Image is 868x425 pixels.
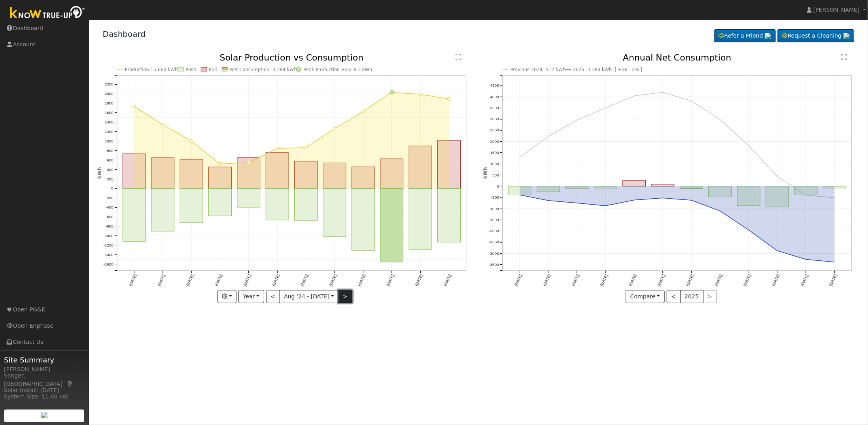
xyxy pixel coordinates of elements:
text: -1500 [489,218,499,222]
text: -2000 [489,229,499,233]
span: [PERSON_NAME] [813,7,860,13]
text: [DATE] [386,274,395,287]
button: Compare [626,290,665,304]
text: [DATE] [800,274,809,287]
text:  [841,54,847,60]
text: 600 [107,158,113,162]
rect: onclick="" [651,184,674,186]
circle: onclick="" [719,118,722,121]
rect: onclick="" [709,186,732,197]
span: Site Summary [4,355,85,365]
text: -500 [491,195,499,200]
text: 400 [107,167,113,172]
rect: onclick="" [323,163,346,189]
text: 1500 [490,151,499,155]
circle: onclick="" [132,105,136,108]
text: [DATE] [714,274,723,287]
text: [DATE] [599,274,609,287]
text: -600 [106,215,113,219]
circle: onclick="" [633,199,636,202]
text: [DATE] [685,274,694,287]
rect: onclick="" [180,189,203,223]
text: 1000 [490,162,499,166]
text: 2000 [104,92,113,96]
text: Net Consumption -3,384 kWh [230,67,297,72]
text: 800 [107,148,113,153]
rect: onclick="" [438,140,461,188]
div: System Size: 11.60 kW [4,393,85,401]
circle: onclick="" [575,202,579,205]
circle: onclick="" [604,106,607,110]
text: 2025 -3,384 kWh [ +561.2% ] [573,67,643,72]
rect: onclick="" [151,189,174,231]
text: 4500 [490,83,499,88]
rect: onclick="" [438,189,461,243]
rect: onclick="" [295,189,318,221]
text: [DATE] [829,274,838,287]
text: kWh [97,167,102,179]
circle: onclick="" [190,140,193,143]
rect: onclick="" [266,189,289,220]
rect: onclick="" [738,186,760,205]
text: Solar Production vs Consumption [219,53,363,63]
rect: onclick="" [123,189,146,242]
rect: onclick="" [823,186,846,189]
text: kWh [482,167,488,179]
rect: onclick="" [795,186,818,195]
circle: onclick="" [690,99,693,102]
rect: onclick="" [237,189,260,208]
circle: onclick="" [161,123,164,126]
img: retrieve [765,33,771,39]
circle: onclick="" [747,144,751,147]
circle: onclick="" [575,119,579,122]
text: 0 [497,184,499,189]
a: Refer a Friend [714,29,776,43]
rect: onclick="" [123,154,146,189]
circle: onclick="" [661,197,664,200]
rect: onclick="" [323,189,346,237]
text: -3500 [489,263,499,267]
text: 1800 [104,101,113,105]
text: -2500 [489,240,499,245]
circle: onclick="" [833,196,836,199]
text: -1400 [103,253,113,257]
a: Dashboard [103,29,146,39]
text: [DATE] [128,274,137,287]
text: [DATE] [300,274,309,287]
circle: onclick="" [276,147,279,150]
circle: onclick="" [833,261,836,264]
text: 4000 [490,95,499,99]
rect: onclick="" [409,189,432,250]
circle: onclick="" [776,175,779,178]
text: -1000 [103,234,113,238]
img: retrieve [843,33,850,39]
text: Annual Net Consumption [623,53,732,63]
rect: onclick="" [623,181,646,186]
text: -1200 [103,243,113,248]
circle: onclick="" [805,258,808,261]
text: [DATE] [243,274,252,287]
text: Peak Production Hour 8.3 kWh [304,67,373,72]
button: 2025 [680,290,703,304]
div: [PERSON_NAME] [4,365,85,374]
circle: onclick="" [547,199,550,202]
text: [DATE] [271,274,280,287]
text: 0 [111,186,113,191]
text: -200 [106,196,113,200]
text: [DATE] [657,274,666,287]
text: 1200 [104,129,113,134]
rect: onclick="" [208,167,231,189]
text: 200 [107,177,113,181]
button: Year [238,290,264,304]
circle: onclick="" [776,249,779,252]
rect: onclick="" [508,186,531,195]
text: -1600 [103,262,113,267]
circle: onclick="" [419,93,422,96]
rect: onclick="" [680,186,703,189]
text: 2000 [490,139,499,144]
text: [DATE] [214,274,223,287]
text: 1600 [104,110,113,115]
text: [DATE] [185,274,195,287]
text: Pull [209,67,217,72]
text:  [456,54,461,60]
